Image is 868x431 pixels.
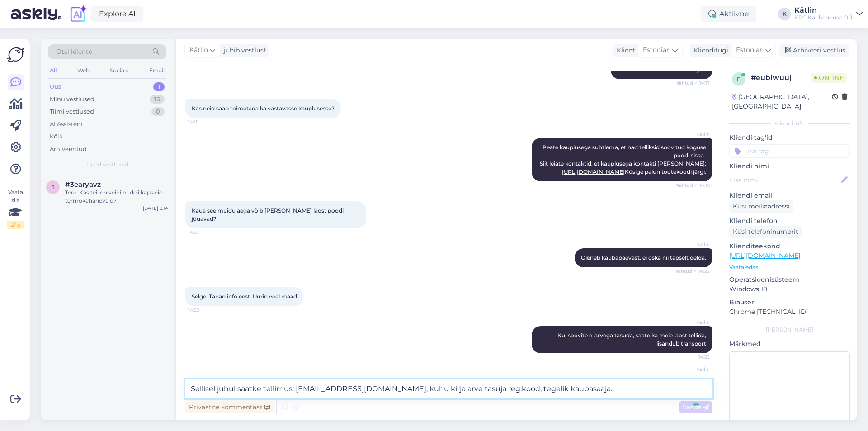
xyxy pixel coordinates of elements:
div: 1 [153,82,165,91]
div: [GEOGRAPHIC_DATA], [GEOGRAPHIC_DATA] [732,92,832,111]
div: juhib vestlust [220,46,266,55]
p: Kliendi tag'id [729,133,850,142]
span: Estonian [643,45,670,55]
div: Aktiivne [701,6,756,22]
div: 2 / 3 [7,221,24,229]
div: Tere! Kas teil on veini pudeli kapsleid termokahanevaid? [65,189,168,205]
span: Nähtud ✓ 14:19 [675,182,710,189]
span: Nähtud ✓ 14:17 [675,80,710,86]
div: Uus [50,82,61,91]
p: Kliendi email [729,191,850,200]
div: Kliendi info [729,119,850,128]
div: Minu vestlused [50,95,94,104]
span: Kätlin [676,319,710,326]
span: 14:22 [676,354,710,360]
div: Web [75,65,91,76]
span: Kätlin [189,45,208,55]
div: Küsi telefoninumbrit [729,226,802,238]
div: Vaata siia [7,188,24,229]
span: Kätlin [676,131,710,137]
span: Selge. Tänan info eest. Uurin veel maad [192,293,297,300]
div: Klienditugi [690,46,728,55]
div: Tiimi vestlused [50,107,94,116]
div: 16 [150,95,165,104]
span: Estonian [736,45,764,55]
span: 14:22 [188,307,222,313]
input: Lisa tag [729,144,850,158]
span: #3earyavz [65,180,101,189]
span: Oleneb kaubapäevast, ei oska nii täpselt öelda. [581,254,706,261]
a: Explore AI [91,6,143,22]
div: Klient [613,46,635,55]
span: 14:21 [188,229,222,236]
span: Nähtud ✓ 14:22 [675,268,710,275]
div: Email [147,65,166,76]
a: [URL][DOMAIN_NAME] [729,251,800,260]
p: Märkmed [729,339,850,349]
p: Kliendi telefon [729,216,850,226]
p: Windows 10 [729,284,850,294]
span: Uued vestlused [86,161,128,169]
span: Kätlin [676,241,710,248]
div: Arhiveeri vestlus [779,44,849,57]
a: KätlinKPG Kaubanduse OÜ [794,7,863,21]
div: Kõik [50,132,63,141]
p: Klienditeekond [729,242,850,251]
div: Küsi meiliaadressi [729,200,793,213]
span: Kätlin [676,366,710,373]
div: All [48,65,58,76]
p: Kliendi nimi [729,161,850,171]
p: Operatsioonisüsteem [729,275,850,284]
span: Peate kauplusega suhtlema, et nad telliksid soovitud koguse poodi sisse. Siit leiate kontaktid, e... [540,144,708,175]
span: Online [811,73,847,83]
div: Arhiveeritud [50,145,87,154]
input: Lisa nimi [730,175,840,185]
div: 0 [151,107,165,116]
span: Kaua see muidu aega võib [PERSON_NAME] laost poodi jõuavad? [192,207,345,222]
span: 14:18 [188,118,222,125]
div: Kätlin [794,7,853,14]
div: AI Assistent [50,120,83,129]
p: Brauser [729,298,850,307]
span: e [737,76,741,82]
div: [DATE] 8:14 [143,205,168,212]
span: Otsi kliente [56,47,92,57]
div: KPG Kaubanduse OÜ [794,14,853,21]
div: [PERSON_NAME] [729,326,850,334]
span: 3 [52,184,55,190]
div: # eubiwuuj [751,72,811,83]
div: Socials [108,65,130,76]
p: Chrome [TECHNICAL_ID] [729,307,850,317]
div: K [778,8,791,20]
img: Askly Logo [7,46,24,63]
a: [URL][DOMAIN_NAME] [562,168,625,175]
p: Vaata edasi ... [729,263,850,271]
span: Kui soovite e-arvega tasuda, saate ka meie laost tellida, lisandub transport [557,332,708,347]
img: explore-ai [69,5,88,24]
span: Kas neid saab toimetada ka vastavasse kauplusesse? [192,105,335,112]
